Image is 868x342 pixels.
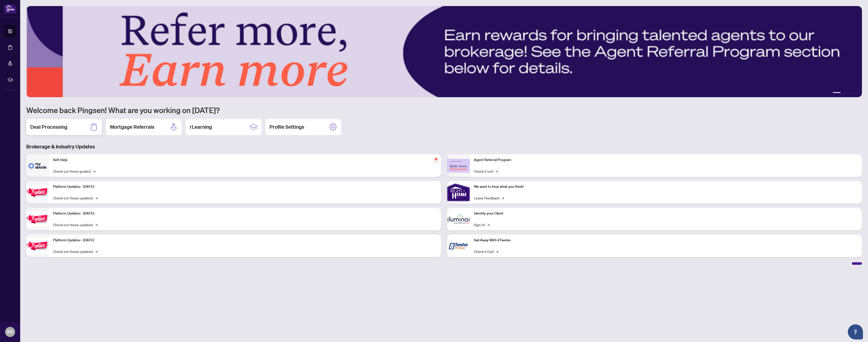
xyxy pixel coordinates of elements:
[53,168,95,174] a: Check out these guides!→
[474,157,858,163] p: Agent Referral Program
[501,195,504,201] span: →
[53,184,437,190] p: Platform Updates - [DATE]
[95,222,98,227] span: →
[53,211,437,216] p: Platform Updates - [DATE]
[26,105,862,115] h1: Welcome back Pingsen! What are you working on [DATE]?
[447,159,470,173] img: Agent Referral Program
[26,211,49,227] img: Platform Updates - July 8, 2025
[474,238,858,243] p: Sail Away With 8Twelve
[95,195,98,201] span: →
[53,222,98,227] a: Check out these updates!→
[26,143,862,150] h3: Brokerage & Industry Updates
[495,168,498,174] span: →
[53,157,437,163] p: Self-Help
[847,92,849,94] button: 3
[7,328,13,335] span: PC
[53,195,98,201] a: Check out these updates!→
[447,181,470,204] img: We want to hear what you think!
[4,4,16,13] img: logo
[26,238,49,254] img: Platform Updates - June 23, 2025
[855,92,857,94] button: 5
[848,324,863,339] button: Open asap
[95,249,98,254] span: →
[474,222,490,227] a: Sign In!→
[474,211,858,216] p: Identify your Client
[269,123,304,130] h2: Profile Settings
[474,195,504,201] a: Leave Feedback→
[474,249,498,254] a: Check it Out!→
[190,123,212,130] h2: rLearning
[474,168,498,174] a: Check it out!→
[496,249,498,254] span: →
[433,156,439,162] span: pushpin
[26,154,49,177] img: Self-Help
[833,92,841,94] button: 1
[26,185,49,200] img: Platform Updates - July 21, 2025
[53,249,98,254] a: Check out these updates!→
[474,184,858,190] p: We want to hear what you think!
[487,222,490,227] span: →
[447,234,470,257] img: Sail Away With 8Twelve
[53,238,437,243] p: Platform Updates - [DATE]
[26,6,862,97] img: Slide 0
[851,92,853,94] button: 4
[843,92,845,94] button: 2
[30,123,67,130] h2: Deal Processing
[110,123,154,130] h2: Mortgage Referrals
[447,208,470,230] img: Identify your Client
[93,168,95,174] span: →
